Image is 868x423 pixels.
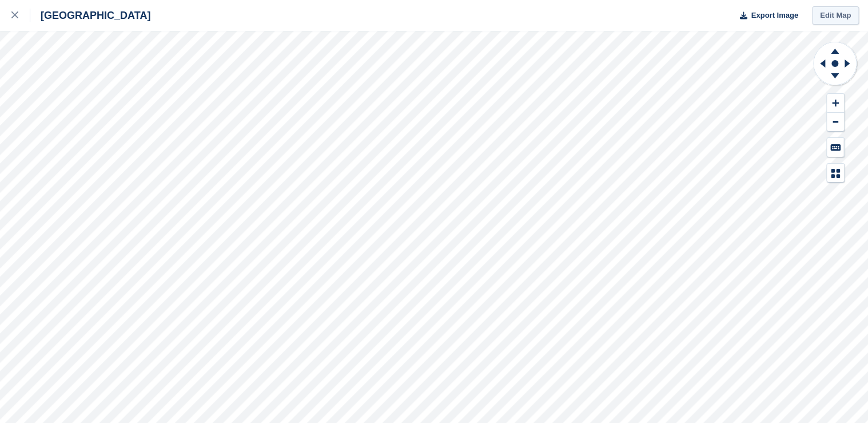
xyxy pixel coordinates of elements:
a: Edit Map [812,6,859,25]
div: [GEOGRAPHIC_DATA] [30,9,150,22]
span: Export Image [751,10,798,21]
button: Zoom Out [827,113,844,132]
button: Keyboard Shortcuts [827,138,844,157]
button: Zoom In [827,94,844,113]
button: Map Legend [827,164,844,183]
button: Export Image [733,6,798,25]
